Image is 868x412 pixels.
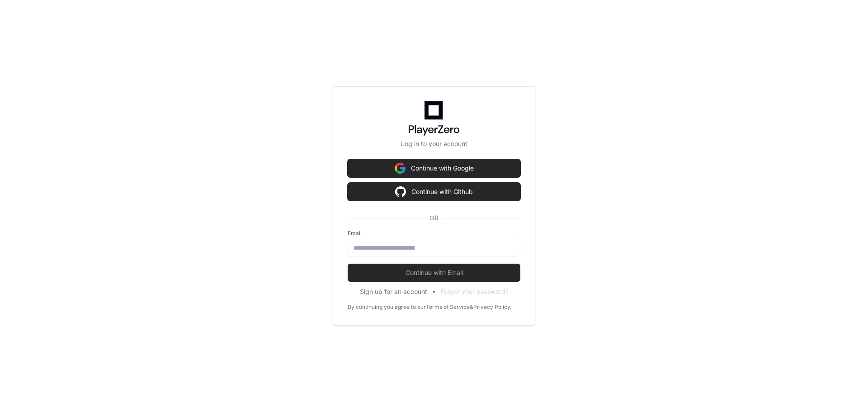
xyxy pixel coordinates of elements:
button: Continue with Email [348,264,520,282]
div: By continuing you agree to our [348,303,426,311]
button: Forgot your password? [441,287,509,296]
span: OR [426,213,442,223]
button: Sign up for an account [360,287,427,296]
img: Sign in with google [395,183,406,201]
button: Continue with Google [348,159,520,177]
span: Continue with Email [348,268,520,277]
a: Privacy Policy. [473,303,511,311]
label: Email [348,230,520,237]
img: Sign in with google [395,159,406,177]
div: & [470,303,473,311]
button: Continue with Github [348,183,520,201]
p: Log in to your account [348,139,520,148]
a: Terms of Service [426,303,470,311]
